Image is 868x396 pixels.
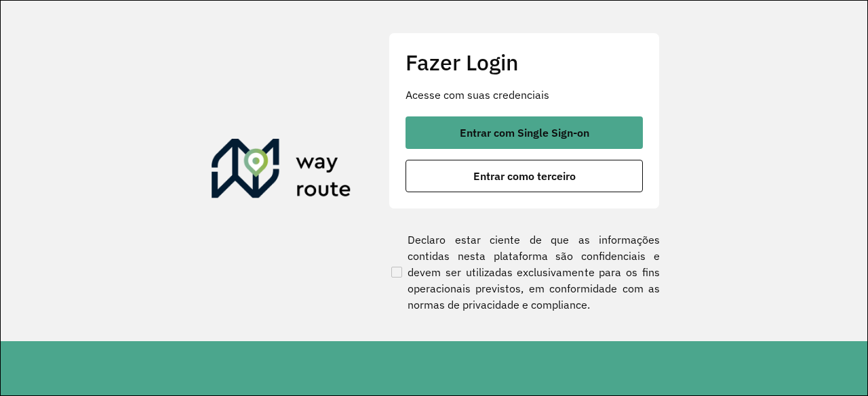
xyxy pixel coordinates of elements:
[406,160,643,192] button: button
[406,87,643,103] p: Acesse com suas credenciais
[212,139,351,204] img: Roteirizador AmbevTech
[406,116,643,149] button: button
[473,171,576,181] span: Entrar como terceiro
[389,232,660,313] label: Declaro estar ciente de que as informações contidas nesta plataforma são confidenciais e devem se...
[460,127,589,138] span: Entrar com Single Sign-on
[406,49,643,75] h2: Fazer Login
